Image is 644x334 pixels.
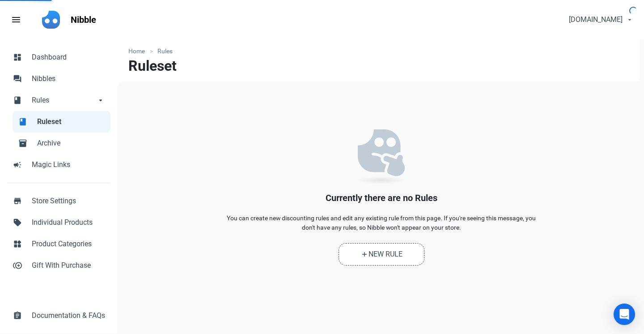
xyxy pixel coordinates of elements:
[13,52,22,61] span: dashboard
[7,154,110,176] a: campaignMagic Links
[561,11,639,29] button: [DOMAIN_NAME]
[96,95,105,104] span: arrow_drop_down
[18,138,27,147] span: inventory_2
[32,73,105,84] span: Nibbles
[7,68,110,90] a: forumNibbles
[32,52,105,63] span: Dashboard
[37,116,105,127] span: Ruleset
[13,133,110,154] a: inventory_2Archive
[7,47,110,68] a: dashboardDashboard
[32,159,105,170] span: Magic Links
[13,196,22,205] span: store
[65,7,102,32] a: Nibble
[7,90,110,111] a: bookRulesarrow_drop_down
[7,305,110,326] a: assignmentDocumentation & FAQs
[32,217,105,228] span: Individual Products
[32,239,105,249] span: Product Categories
[13,260,22,269] span: control_point_duplicate
[360,250,369,258] span: add
[128,47,149,56] a: Home
[11,14,21,25] span: menu
[32,260,105,271] span: Gift With Purchase
[569,14,623,25] span: [DOMAIN_NAME]
[7,233,110,255] a: widgetsProduct Categories
[13,111,110,133] a: bookRuleset
[37,138,105,149] span: Archive
[357,129,406,184] img: empty_state.svg
[13,217,22,226] span: sell
[118,39,640,58] nav: breadcrumbs
[13,159,22,168] span: campaign
[13,95,22,104] span: book
[128,58,177,74] h1: Ruleset
[225,214,538,232] p: You can create new discounting rules and edit any existing rule from this page. If you're seeing ...
[32,310,105,321] span: Documentation & FAQs
[339,243,424,265] a: addNew Rule
[13,239,22,248] span: widgets
[7,212,110,233] a: sellIndividual Products
[13,310,22,319] span: assignment
[32,95,96,106] span: Rules
[7,190,110,212] a: storeStore Settings
[71,13,96,26] p: Nibble
[614,304,635,325] div: Open Intercom Messenger
[18,116,27,125] span: book
[225,193,538,203] h2: Currently there are no Rules
[13,73,22,82] span: forum
[32,196,105,206] span: Store Settings
[7,255,110,276] a: control_point_duplicateGift With Purchase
